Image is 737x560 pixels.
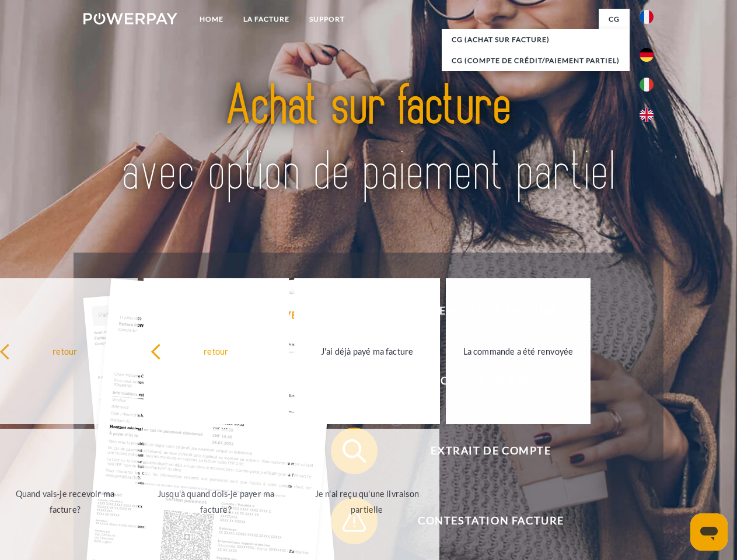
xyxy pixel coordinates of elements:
[301,486,432,517] div: Je n'ai reçu qu'une livraison partielle
[348,498,634,544] span: Contestation Facture
[348,428,634,474] span: Extrait de compte
[640,48,654,62] img: de
[640,78,654,92] img: it
[190,9,233,30] a: Home
[302,343,433,359] div: J'ai déjà payé ma facture
[233,9,299,30] a: LA FACTURE
[331,428,634,474] button: Extrait de compte
[151,486,282,517] div: Jusqu'à quand dois-je payer ma facture?
[299,9,355,30] a: Support
[442,50,630,71] a: CG (Compte de crédit/paiement partiel)
[111,56,626,223] img: title-powerpay_fr.svg
[453,343,584,359] div: La commande a été renvoyée
[599,9,630,30] a: CG
[151,343,282,359] div: retour
[83,13,177,24] img: logo-powerpay-white.svg
[640,10,654,24] img: fr
[442,29,630,50] a: CG (achat sur facture)
[331,498,634,544] button: Contestation Facture
[690,513,728,551] iframe: Bouton de lancement de la fenêtre de messagerie
[640,108,654,122] img: en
